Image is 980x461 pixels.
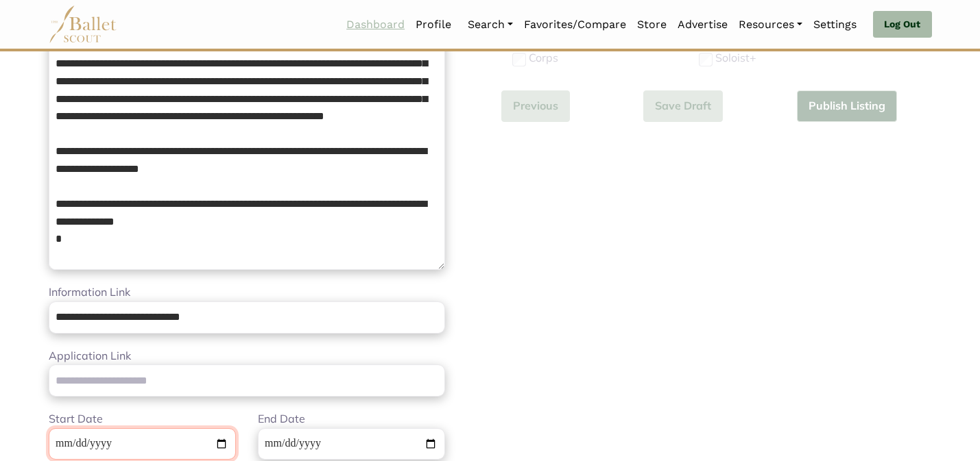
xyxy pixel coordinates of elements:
[733,10,808,39] a: Resources
[49,284,130,301] label: Information Link
[462,10,518,39] a: Search
[49,410,103,428] label: Start Date
[672,10,733,39] a: Advertise
[341,10,410,39] a: Dashboard
[632,10,672,39] a: Store
[410,10,457,39] a: Profile
[258,410,305,428] label: End Date
[808,10,862,39] a: Settings
[873,11,931,38] a: Log Out
[518,10,632,39] a: Favorites/Compare
[49,347,131,365] label: Application Link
